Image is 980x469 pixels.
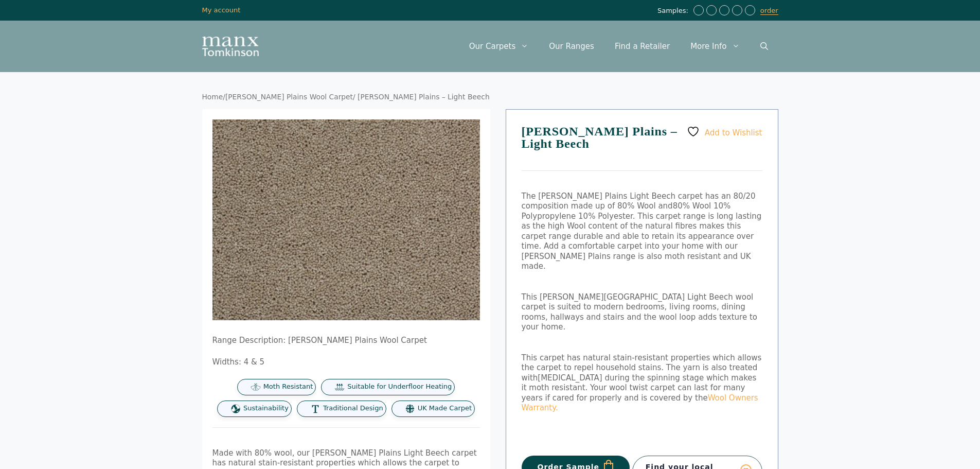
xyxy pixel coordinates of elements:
[522,353,762,383] span: This carpet has natural stain-resistant properties which allows the carpet to repel household sta...
[604,31,680,62] a: Find a Retailer
[212,357,480,368] p: Widths: 4 & 5
[212,119,480,320] img: Tomkinson Plains Light Beach
[459,31,539,62] a: Our Carpets
[705,128,762,137] span: Add to Wishlist
[538,373,602,383] span: [MEDICAL_DATA]
[202,37,259,56] img: Manx Tomkinson
[680,31,750,62] a: More Info
[522,373,758,413] span: during the spinning stage which makes it moth resistant. Your wool twist carpet can last for many...
[459,31,778,62] nav: Primary
[522,393,758,413] a: Wool Owners Warranty.
[225,93,353,101] a: [PERSON_NAME] Plains Wool Carpet
[202,93,223,101] a: Home
[522,125,762,171] h1: [PERSON_NAME] Plains – Light Beech
[657,7,691,15] span: Samples:
[323,404,383,413] span: Traditional Design
[202,6,241,14] a: My account
[243,404,289,413] span: Sustainability
[522,292,762,333] p: This [PERSON_NAME][GEOGRAPHIC_DATA] Light Beech wool carpet is suited to modern bedrooms, living ...
[687,125,762,138] a: Add to Wishlist
[212,336,480,346] p: Range Description: [PERSON_NAME] Plains Wool Carpet
[522,192,762,271] span: The [PERSON_NAME] Plains Light Beech carpet has an 80/20 composition made up of 80% Wool and . Th...
[263,383,313,391] span: Moth Resistant
[760,7,778,15] a: order
[539,31,604,62] a: Our Ranges
[418,404,472,413] span: UK Made Carpet
[202,93,778,102] nav: Breadcrumb
[750,31,778,62] a: Open Search Bar
[522,201,731,221] span: 80% Wool 10% Polypropylene 10% Polyester
[347,383,452,391] span: Suitable for Underfloor Heating
[212,448,310,458] span: Made with 80% wool, our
